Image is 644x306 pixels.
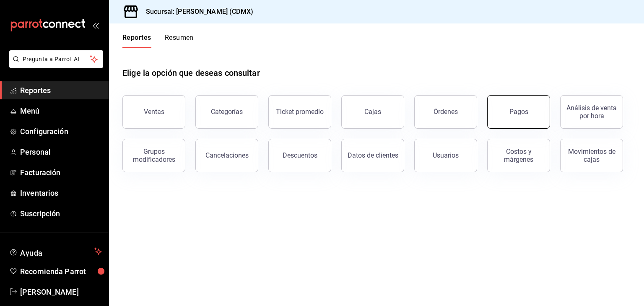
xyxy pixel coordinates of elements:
[509,108,528,116] div: Pagos
[20,146,102,158] span: Personal
[348,151,398,159] div: Datos de clientes
[20,266,102,277] span: Recomienda Parrot
[195,95,258,129] button: Categorías
[122,139,185,172] button: Grupos modificadores
[20,246,91,257] span: Ayuda
[341,95,404,129] a: Cajas
[128,148,180,163] div: Grupos modificadores
[493,148,545,163] div: Costos y márgenes
[20,208,102,219] span: Suscripción
[122,34,194,48] div: navigation tabs
[195,139,258,172] button: Cancelaciones
[487,95,550,129] button: Pagos
[414,139,477,172] button: Usuarios
[268,95,331,129] button: Ticket promedio
[20,105,102,117] span: Menú
[268,139,331,172] button: Descuentos
[92,22,99,29] button: open_drawer_menu
[560,139,623,172] button: Movimientos de cajas
[144,108,164,116] div: Ventas
[20,85,102,96] span: Reportes
[283,151,317,159] div: Descuentos
[122,95,185,129] button: Ventas
[122,34,151,48] button: Reportes
[341,139,404,172] button: Datos de clientes
[433,151,459,159] div: Usuarios
[23,55,90,64] span: Pregunta a Parrot AI
[211,108,243,116] div: Categorías
[20,126,102,137] span: Configuración
[9,50,103,68] button: Pregunta a Parrot AI
[122,67,260,79] h1: Elige la opción que deseas consultar
[139,7,253,17] h3: Sucursal: [PERSON_NAME] (CDMX)
[560,95,623,129] button: Análisis de venta por hora
[434,108,458,116] div: Órdenes
[165,34,194,48] button: Resumen
[566,148,618,163] div: Movimientos de cajas
[276,108,324,116] div: Ticket promedio
[20,286,102,298] span: [PERSON_NAME]
[566,104,618,120] div: Análisis de venta por hora
[487,139,550,172] button: Costos y márgenes
[364,107,382,117] div: Cajas
[20,167,102,178] span: Facturación
[20,187,102,199] span: Inventarios
[205,151,249,159] div: Cancelaciones
[414,95,477,129] button: Órdenes
[6,61,103,70] a: Pregunta a Parrot AI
